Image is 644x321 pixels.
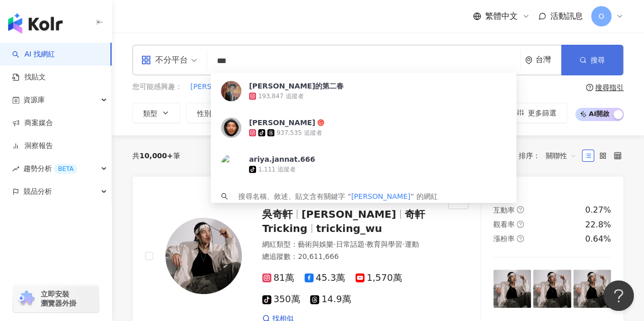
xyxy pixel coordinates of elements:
span: O [598,11,604,22]
span: 1,570萬 [355,273,402,283]
span: · [364,240,366,248]
button: 更多篩選 [506,103,567,123]
iframe: Help Scout Beacon - Open [603,280,634,311]
span: [PERSON_NAME]古城 [190,82,264,92]
div: 共 筆 [132,152,180,160]
span: 觀看率 [493,220,515,228]
span: 日常話題 [335,240,364,248]
span: appstore [141,55,151,65]
button: [PERSON_NAME]古城 [190,81,264,93]
a: 洞察報告 [12,141,53,151]
button: 類型 [132,103,180,123]
div: 1,111 追蹤者 [258,165,296,174]
span: · [402,240,404,248]
span: [PERSON_NAME] [301,208,396,220]
div: 0.27% [585,205,611,216]
span: 81萬 [262,273,294,283]
a: 商案媒合 [12,118,53,128]
span: question-circle [517,235,524,242]
div: 937,535 追蹤者 [276,129,322,137]
span: 關聯性 [546,148,576,164]
div: 0.64% [585,234,611,245]
a: chrome extension立即安裝 瀏覽器外掛 [13,285,99,312]
span: [PERSON_NAME] [351,192,410,200]
div: 搜尋名稱、敘述、貼文含有關鍵字 “ ” 的網紅 [238,191,438,202]
div: [PERSON_NAME] [249,118,315,128]
span: search [221,193,228,200]
span: 競品分析 [23,180,52,203]
button: 搜尋 [561,45,623,75]
span: 14.9萬 [310,294,351,305]
img: KOL Avatar [221,81,241,101]
span: 活動訊息 [550,11,583,21]
span: 運動 [404,240,418,248]
span: 藝術與娛樂 [298,240,333,248]
span: 搜尋 [591,56,605,64]
div: 193,847 追蹤者 [258,92,303,101]
img: KOL Avatar [165,218,242,294]
span: 45.3萬 [304,273,345,283]
span: question-circle [517,221,524,228]
div: [PERSON_NAME]的第二春 [249,81,344,91]
span: 吳奇軒 [262,208,293,220]
span: 性別 [197,109,211,118]
span: 立即安裝 瀏覽器外掛 [41,289,76,308]
button: 性別 [186,103,234,123]
span: 教育與學習 [367,240,402,248]
img: KOL Avatar [221,154,241,174]
span: 漲粉率 [493,235,515,243]
span: 350萬 [262,294,300,305]
img: post-image [493,270,531,307]
div: 不分平台 [141,52,188,68]
span: 互動率 [493,206,515,214]
div: 排序： [519,148,582,164]
div: 搜尋指引 [595,83,624,92]
div: 總追蹤數 ： 20,611,666 [262,252,436,262]
span: question-circle [586,84,593,91]
div: ariya.jannat.666 [249,154,315,164]
span: 類型 [143,109,157,118]
span: rise [12,165,19,172]
span: 奇軒Tricking [262,208,425,235]
span: 繁體中文 [485,11,518,22]
div: 台灣 [536,55,561,64]
img: logo [8,13,63,34]
span: 趨勢分析 [23,157,77,180]
div: 網紅類型 ： [262,240,436,250]
span: 更多篩選 [528,109,556,117]
div: 22.8% [585,219,611,230]
span: 資源庫 [23,89,45,111]
div: BETA [54,164,77,174]
img: KOL Avatar [221,118,241,138]
span: 10,000+ [139,152,173,160]
span: environment [525,56,533,64]
a: searchAI 找網紅 [12,49,55,60]
span: 您可能感興趣： [132,82,182,92]
img: post-image [533,270,571,307]
span: · [333,240,335,248]
a: 找貼文 [12,72,46,82]
img: chrome extension [16,290,36,307]
img: post-image [573,270,611,307]
span: question-circle [517,206,524,213]
span: tricking_wu [316,222,382,235]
